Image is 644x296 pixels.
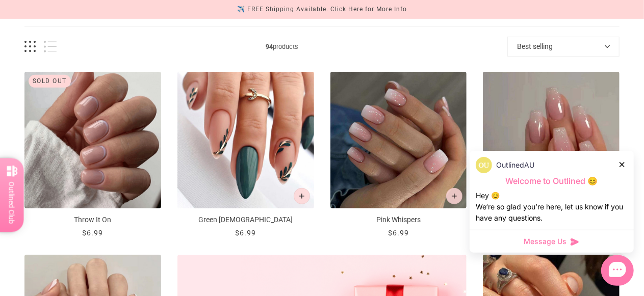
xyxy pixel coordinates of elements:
button: List view [44,41,57,52]
button: Add to cart [294,188,310,204]
p: OutlinedAU [496,159,534,171]
img: data:image/png;base64,iVBORw0KGgoAAAANSUhEUgAAACQAAAAkCAYAAADhAJiYAAAAAXNSR0IArs4c6QAAAXhJREFUWEd... [476,157,492,173]
img: Throw It On-Press on Manicure-Outlined [24,72,161,208]
p: Pink Whispers [330,214,467,225]
div: Sold out [29,75,71,88]
span: products [57,41,507,52]
span: $6.99 [235,229,256,237]
p: Welcome to Outlined 😊 [476,176,628,186]
p: Green [DEMOGRAPHIC_DATA] [177,214,314,225]
div: Hey 😊 We‘re so glad you’re here, let us know if you have any questions. [476,190,628,224]
span: Message Us [524,236,566,247]
button: Grid view [24,41,36,52]
button: Best selling [507,37,620,57]
span: $6.99 [82,229,103,237]
p: Throw It On [24,214,161,225]
b: 94 [266,43,273,50]
div: ✈️ FREE Shipping Available. Click Here for More Info [237,4,407,15]
span: $6.99 [388,229,409,237]
button: Add to cart [446,188,462,204]
a: Green Zen [177,72,314,238]
a: Fairy Floss [483,72,620,238]
a: Pink Whispers [330,72,467,238]
a: Throw It On [24,72,161,238]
